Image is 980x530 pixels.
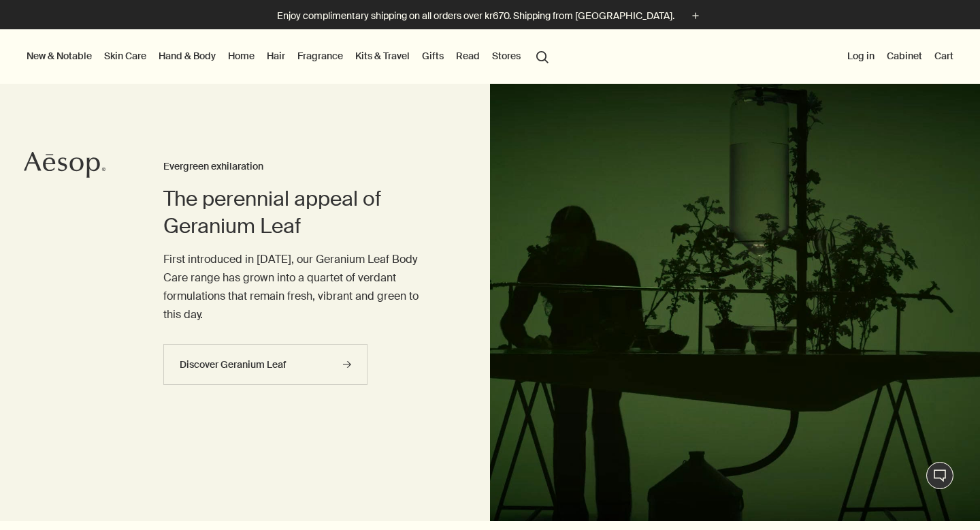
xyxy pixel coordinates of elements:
[277,8,703,24] button: Enjoy complimentary shipping on all orders over kr670. Shipping from [GEOGRAPHIC_DATA].
[277,9,674,23] p: Enjoy complimentary shipping on all orders over kr670. Shipping from [GEOGRAPHIC_DATA].
[845,29,956,84] nav: supplementary
[932,47,956,65] button: Cart
[24,151,105,178] svg: Aesop
[163,344,367,385] a: Discover Geranium Leaf
[295,47,346,65] a: Fragrance
[24,29,555,84] nav: primary
[264,47,288,65] a: Hair
[926,462,953,489] button: Live Assistance
[453,47,483,65] a: Read
[530,43,555,69] button: Open search
[24,47,95,65] button: New & Notable
[225,47,257,65] a: Home
[884,47,925,65] a: Cabinet
[163,250,436,324] p: First introduced in [DATE], our Geranium Leaf Body Care range has grown into a quartet of verdant...
[101,47,149,65] a: Skin Care
[489,47,523,65] button: Stores
[163,185,436,240] h2: The perennial appeal of Geranium Leaf
[156,47,218,65] a: Hand & Body
[353,47,412,65] a: Kits & Travel
[24,151,105,182] a: Aesop
[163,159,436,175] h3: Evergreen exhilaration
[419,47,446,65] a: Gifts
[845,47,877,65] button: Log in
